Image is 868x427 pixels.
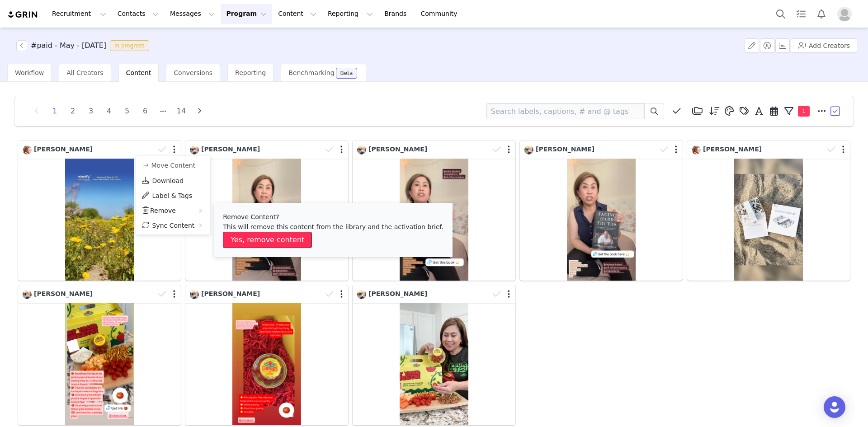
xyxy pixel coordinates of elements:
input: Search labels, captions, # and @ tags [486,103,645,119]
span: Reporting [235,69,266,76]
button: Messages [165,4,220,24]
button: Profile [832,7,861,21]
span: [PERSON_NAME] [201,145,260,153]
span: [PERSON_NAME] [368,290,427,297]
span: Conversions [174,69,212,76]
button: Recruitment [47,4,112,24]
img: 8ffe25e6-e9f5-49df-87f3-c0337dcc050f.jpg [524,145,533,155]
span: [object Object] [16,40,153,51]
li: 3 [84,105,98,117]
a: Community [415,4,467,24]
span: [PERSON_NAME] [368,145,427,153]
span: Label & Tags [152,192,192,199]
img: 8ffe25e6-e9f5-49df-87f3-c0337dcc050f.jpg [23,290,32,299]
img: 8ffe25e6-e9f5-49df-87f3-c0337dcc050f.jpg [357,145,366,155]
img: 8ffe25e6-e9f5-49df-87f3-c0337dcc050f.jpg [190,145,199,155]
li: 2 [66,105,80,117]
img: 8ffe25e6-e9f5-49df-87f3-c0337dcc050f.jpg [190,290,199,299]
button: Contacts [112,4,164,24]
button: Add Creators [791,38,857,53]
a: Tasks [791,4,811,24]
h5: Remove Content? [223,212,443,222]
span: [PERSON_NAME] [201,290,260,297]
a: Brands [379,4,415,24]
p: This will remove this content from the library and the activation brief. [223,222,443,232]
i: icon: right [198,223,203,228]
span: 1 [798,106,810,117]
a: Download [136,173,210,188]
button: Move Content [141,160,196,171]
li: 14 [175,105,188,117]
button: Yes, remove content [223,232,312,248]
li: 4 [102,105,116,117]
li: 1 [48,105,61,117]
img: grin logo [7,10,39,19]
button: Program [221,4,272,24]
div: Beta [340,70,353,76]
span: Remove [150,207,176,214]
div: Open Intercom Messenger [824,396,845,418]
span: Content [126,69,151,76]
i: icon: right [198,208,203,213]
li: 6 [138,105,152,117]
span: Download [152,177,184,184]
span: Benchmarking [288,69,334,76]
span: [PERSON_NAME] [703,145,762,153]
span: Workflow [15,69,44,76]
img: f1a751b5-319c-4a43-9eae-c2ad4d363038.jpg [692,145,701,155]
span: All Creators [66,69,103,76]
button: Content [273,4,322,24]
h3: #paid - May - [DATE] [31,40,106,51]
button: Reporting [322,4,378,24]
span: [PERSON_NAME] [34,290,93,297]
span: [PERSON_NAME] [536,145,594,153]
span: Sync Content [152,222,194,229]
span: In progress [110,40,149,51]
img: placeholder-profile.jpg [837,7,852,21]
img: 8ffe25e6-e9f5-49df-87f3-c0337dcc050f.jpg [357,290,366,299]
button: 1 [782,104,814,118]
span: [PERSON_NAME] [34,145,93,153]
img: f1a751b5-319c-4a43-9eae-c2ad4d363038.jpg [23,145,32,155]
button: Search [771,4,791,24]
li: 5 [120,105,134,117]
button: Notifications [811,4,831,24]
